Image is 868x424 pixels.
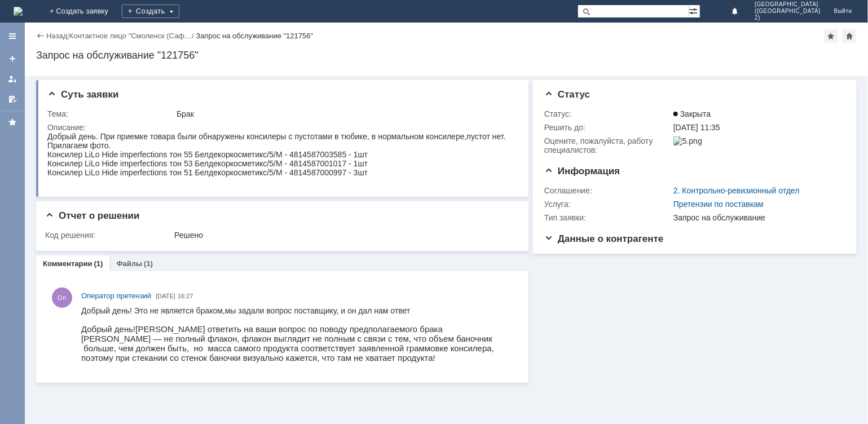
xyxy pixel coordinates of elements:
div: Услуга: [544,200,671,209]
span: 2) [755,15,820,21]
div: Запрос на обслуживание [673,213,840,222]
a: Назад [46,32,67,40]
div: Запрос на обслуживание "121756" [196,32,313,40]
div: Добавить в избранное [824,29,838,43]
a: Перейти на домашнюю страницу [14,7,23,16]
span: Статус [544,89,590,100]
span: 16:27 [178,293,193,299]
span: Оператор претензий [81,291,151,300]
div: (1) [144,259,153,268]
span: Суть заявки [47,89,118,100]
div: Статус: [544,109,671,118]
div: Описание: [47,123,515,132]
a: Оператор претензий [81,290,151,302]
div: Тип заявки: [544,213,671,222]
span: Информация [544,166,620,176]
div: Создать [122,5,179,18]
div: Запрос на обслуживание "121756" [36,50,857,61]
span: Отчет о решении [45,210,139,221]
span: ([GEOGRAPHIC_DATA] [755,8,820,15]
div: Oцените, пожалуйста, работу специалистов: [544,136,671,154]
div: Тема: [47,109,174,118]
a: 2. Контрольно-ревизионный отдел [673,186,800,195]
div: Решено [174,231,513,240]
a: Мои согласования [3,90,21,108]
div: Код решения: [45,231,172,240]
a: Мои заявки [3,70,21,88]
div: | [67,31,69,39]
div: (1) [94,259,103,268]
div: Сделать домашней страницей [843,29,856,43]
img: logo [14,7,23,16]
span: [DATE] 11:35 [673,123,720,132]
span: Расширенный поиск [689,5,700,16]
a: Контактное лицо "Смоленск (Саф… [69,32,192,40]
span: [DATE] [156,293,175,299]
a: Файлы [116,259,142,268]
img: 5.png [673,136,702,145]
div: / [69,32,196,40]
a: Претензии по поставкам [673,200,764,209]
span: Закрыта [673,109,711,118]
span: [GEOGRAPHIC_DATA] [755,1,820,8]
a: Комментарии [43,259,92,268]
div: Решить до: [544,123,671,132]
div: Соглашение: [544,186,671,195]
span: Данные о контрагенте [544,233,664,244]
div: Брак [177,109,513,118]
a: Создать заявку [3,50,21,68]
